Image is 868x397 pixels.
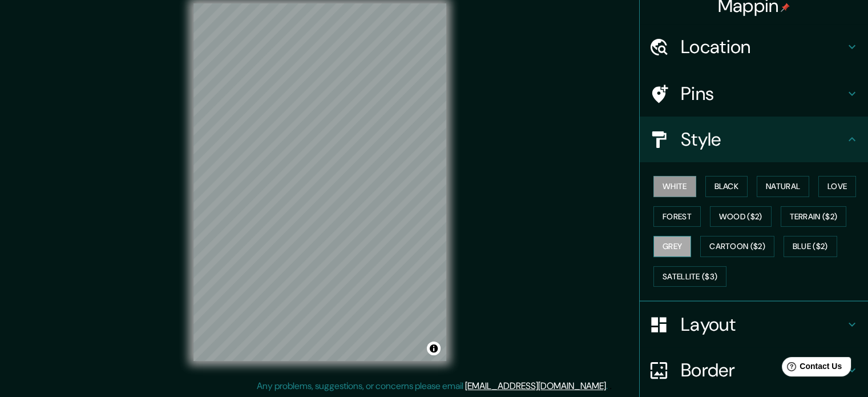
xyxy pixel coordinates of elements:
[700,236,774,257] button: Cartoon ($2)
[681,359,845,382] h4: Border
[681,35,845,58] h4: Location
[653,266,726,287] button: Satellite ($3)
[427,342,441,355] button: Toggle attribution
[781,3,790,12] img: pin-icon.png
[640,71,868,117] div: Pins
[640,302,868,347] div: Layout
[784,236,837,257] button: Blue ($2)
[257,379,608,393] p: Any problems, suggestions, or concerns please email .
[781,206,847,227] button: Terrain ($2)
[653,206,701,227] button: Forest
[681,313,845,336] h4: Layout
[609,379,612,393] div: .
[818,176,856,197] button: Love
[681,82,845,105] h4: Pins
[193,3,446,361] canvas: Map
[640,347,868,393] div: Border
[766,352,855,384] iframe: Help widget launcher
[640,24,868,70] div: Location
[705,176,748,197] button: Black
[681,128,845,151] h4: Style
[757,176,809,197] button: Natural
[710,206,772,227] button: Wood ($2)
[608,379,609,393] div: .
[653,176,696,197] button: White
[653,236,691,257] button: Grey
[640,117,868,162] div: Style
[465,380,606,392] a: [EMAIL_ADDRESS][DOMAIN_NAME]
